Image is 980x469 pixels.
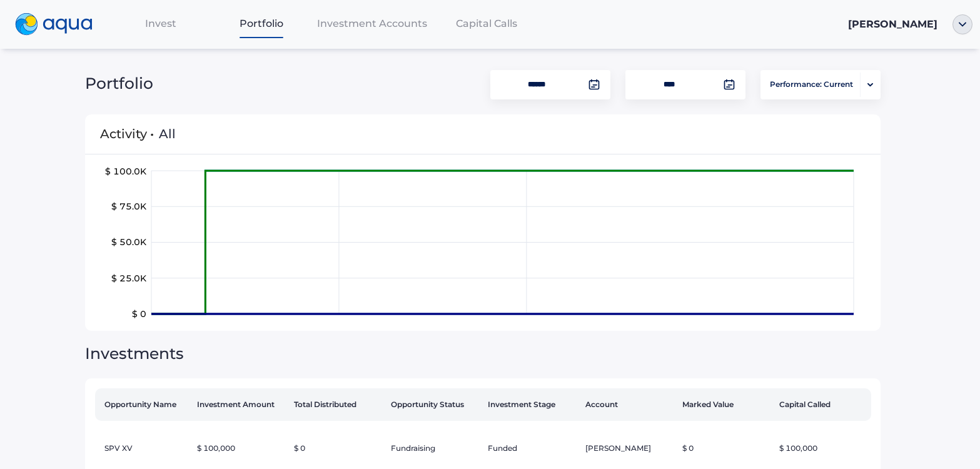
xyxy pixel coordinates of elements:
span: [PERSON_NAME] [848,18,937,30]
button: Performance: Currentportfolio-arrow [760,70,881,99]
td: Fundraising [386,431,483,466]
th: Opportunity Status [386,388,483,421]
tspan: $ 50.0K [111,237,147,248]
td: $ 0 [289,431,386,466]
span: Investments [85,344,184,363]
td: Funded [483,431,580,466]
img: calendar [723,78,735,91]
span: Performance: Current [770,73,853,97]
tspan: $ 75.0K [111,201,147,212]
th: Total Distributed [289,388,386,421]
td: $ 100,000 [192,431,289,466]
a: logo [8,10,110,39]
span: Capital Calls [456,18,517,29]
img: calendar [588,78,600,91]
a: Invest [110,11,211,36]
span: Investment Accounts [317,18,427,29]
span: Activity • [100,111,154,157]
td: $ 0 [677,431,774,466]
tspan: $ 0 [132,308,146,320]
span: Portfolio [240,18,283,29]
img: portfolio-arrow [867,83,873,87]
span: Portfolio [85,74,153,93]
a: Portfolio [211,11,313,36]
td: $ 100,000 [774,431,871,466]
td: [PERSON_NAME] [580,431,677,466]
span: All [159,126,176,141]
th: Investment Stage [483,388,580,421]
th: Account [580,388,677,421]
td: SPV XV [95,431,192,466]
th: Investment Amount [192,388,289,421]
th: Opportunity Name [95,388,192,421]
tspan: $ 25.0K [111,273,147,284]
a: Investment Accounts [312,11,432,36]
th: Capital Called [774,388,871,421]
tspan: $ 100.0K [105,166,147,177]
img: logo [15,13,93,36]
img: ellipse [952,14,972,34]
span: Invest [145,18,176,29]
th: Marked Value [677,388,774,421]
a: Capital Calls [432,11,541,36]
